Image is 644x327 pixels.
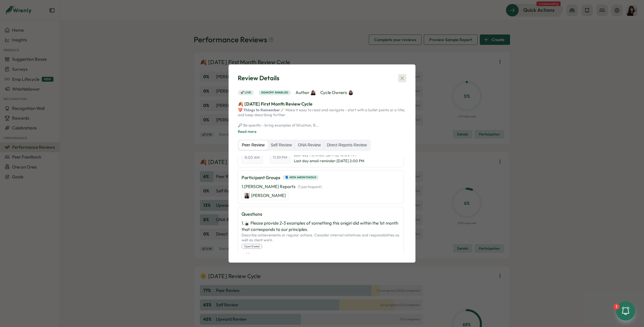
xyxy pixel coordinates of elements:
[241,191,288,200] a: Marina Moric[PERSON_NAME]
[241,244,262,249] div: open ended
[244,193,250,198] img: Marina Moric
[238,129,256,134] button: Read more
[295,141,323,150] label: ONA Review
[294,158,364,164] span: Last day email reminder : [DATE] 2:00 PM
[241,183,322,190] p: 1 . [PERSON_NAME] Reports
[298,184,322,189] span: ( 1 participant )
[240,90,251,95] span: 🚀 Live
[241,220,400,233] p: 1 . 🍙 Please provide 2-3 examples of something this onigiri did within the 1st month that corresp...
[238,108,406,128] p: 🪄 Make it easy to read and navigate - start with a bullet points or a title, and keep describing ...
[238,74,279,83] span: Review Details
[296,89,316,96] span: Author
[241,252,400,265] p: 2 . 🐦‍🔥 Is there anything you think this onigiri could improve to better align with our principles?
[245,155,260,160] span: 8:00 AM
[239,141,267,150] label: Peer Review
[616,301,635,320] button: 1
[241,233,400,243] p: Describe achievements or regular actions. Consider internal initiatives and responsibilities as w...
[348,90,353,95] img: Kelly Rosa
[241,211,400,218] p: Questions
[324,141,370,150] label: Direct Reports Review
[238,100,406,108] p: 🍂 [DATE] First Month Review Cycle
[251,192,286,199] p: [PERSON_NAME]
[614,304,620,310] div: 1
[285,175,316,180] span: 🗣️ Non Anonymous
[320,89,353,96] span: Cycle Owners
[261,90,289,95] span: Signoff enabled
[310,90,316,95] img: Kelly Rosa
[273,155,287,160] span: 11:59 PM
[238,108,280,112] strong: 💝 Things to Remember
[241,174,280,181] p: Participant Groups
[268,141,295,150] label: Self Review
